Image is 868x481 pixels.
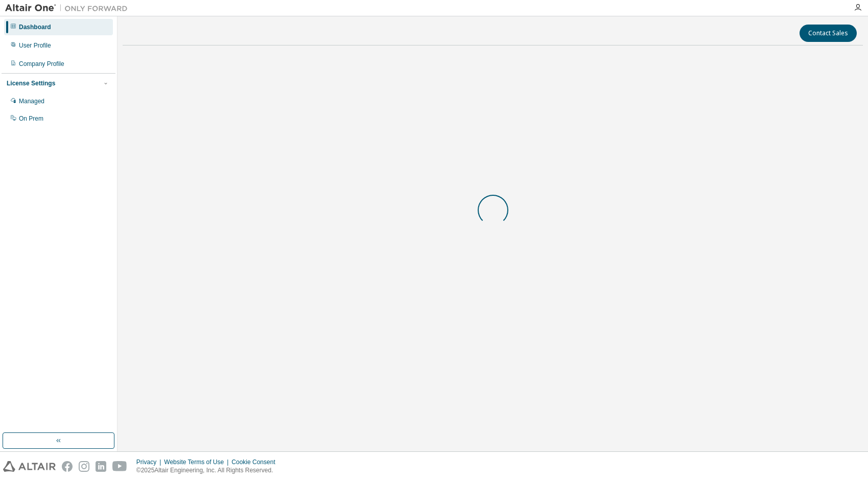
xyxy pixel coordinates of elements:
[3,461,56,472] img: altair_logo.svg
[19,23,51,31] div: Dashboard
[164,458,231,466] div: Website Terms of Use
[19,60,64,68] div: Company Profile
[5,3,133,13] img: Altair One
[136,466,281,475] p: © 2025 Altair Engineering, Inc. All Rights Reserved.
[62,461,73,472] img: facebook.svg
[19,97,44,105] div: Managed
[96,461,106,472] img: linkedin.svg
[112,461,127,472] img: youtube.svg
[800,25,857,42] button: Contact Sales
[7,79,55,87] div: License Settings
[231,458,281,466] div: Cookie Consent
[136,458,164,466] div: Privacy
[79,461,89,472] img: instagram.svg
[19,114,43,123] div: On Prem
[19,41,51,50] div: User Profile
